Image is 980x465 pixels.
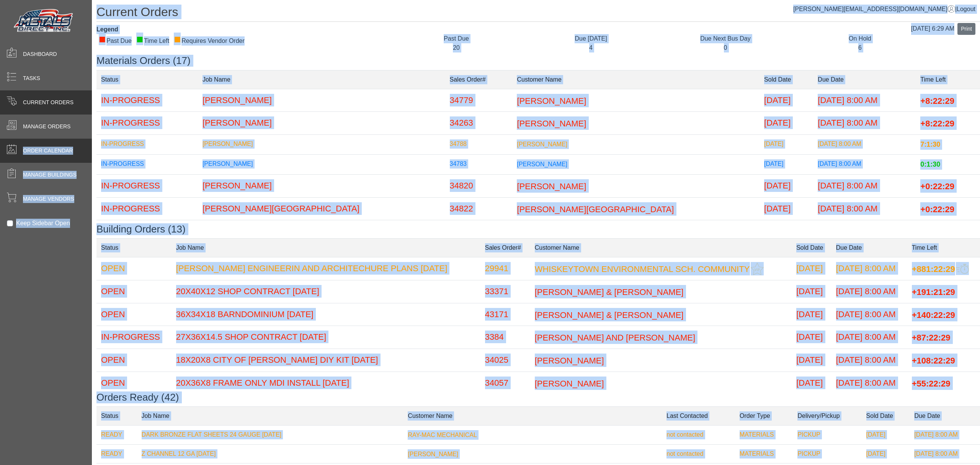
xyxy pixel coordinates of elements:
[535,333,695,342] span: [PERSON_NAME] AND [PERSON_NAME]
[480,238,530,257] td: Sales Order#
[480,326,530,349] td: 3384
[535,287,684,297] span: [PERSON_NAME] & [PERSON_NAME]
[792,303,831,326] td: [DATE]
[831,326,907,349] td: [DATE] 8:00 AM
[445,197,513,220] td: 34822
[529,43,652,52] div: 4
[96,112,198,135] td: IN-PROGRESS
[831,257,907,280] td: [DATE] 8:00 AM
[792,280,831,303] td: [DATE]
[759,220,813,243] td: [DATE]
[174,36,245,46] div: Requires Vendor Order
[912,287,955,297] span: +191:21:29
[96,154,198,174] td: IN-PROGRESS
[535,264,750,273] span: WHISKEYTOWN ENVIRONMENTAL SCH. COMMUNITY
[480,257,530,280] td: 29941
[198,70,445,89] td: Job Name
[535,356,604,365] span: [PERSON_NAME]
[662,425,735,444] td: not contacted
[96,26,118,33] strong: Legend
[910,444,980,463] td: [DATE] 8:00 AM
[171,303,480,326] td: 36X34X18 BARNDOMINIUM [DATE]
[792,349,831,372] td: [DATE]
[920,96,954,105] span: +8:22:29
[793,6,955,12] span: [PERSON_NAME][EMAIL_ADDRESS][DOMAIN_NAME]
[445,154,513,174] td: 34783
[957,23,975,35] button: Print
[862,425,910,444] td: [DATE]
[174,36,181,42] div: ■
[198,112,445,135] td: [PERSON_NAME]
[517,141,567,147] span: [PERSON_NAME]
[96,425,137,444] td: READY
[664,43,787,52] div: 0
[16,219,70,228] label: Keep Sidebar Open
[831,349,907,372] td: [DATE] 8:00 AM
[198,154,445,174] td: [PERSON_NAME]
[530,238,792,257] td: Customer Name
[831,280,907,303] td: [DATE] 8:00 AM
[759,174,813,197] td: [DATE]
[910,406,980,425] td: Due Date
[96,257,171,280] td: OPEN
[96,238,171,257] td: Status
[813,112,916,135] td: [DATE] 8:00 AM
[96,89,198,112] td: IN-PROGRESS
[813,220,916,243] td: [DATE] 8:00 AM
[920,160,940,168] span: 0:1:30
[912,378,951,388] span: +55:22:29
[512,70,759,89] td: Customer Name
[813,70,916,89] td: Due Date
[480,349,530,372] td: 34025
[96,406,137,425] td: Status
[408,432,477,438] span: RAY-MAC MECHANICAL
[831,303,907,326] td: [DATE] 8:00 AM
[23,195,74,203] span: Manage Vendors
[920,204,954,214] span: +0:22:29
[99,36,132,46] div: Past Due
[735,406,793,425] td: Order Type
[751,262,764,275] img: This customer should be prioritized
[912,264,955,273] span: +881:22:29
[395,43,518,52] div: 20
[535,310,684,319] span: [PERSON_NAME] & [PERSON_NAME]
[96,70,198,89] td: Status
[916,70,980,89] td: Time Left
[911,25,955,32] span: [DATE] 6:29 AM
[759,70,813,89] td: Sold Date
[171,280,480,303] td: 20X40X12 SHOP CONTRACT [DATE]
[96,5,980,22] h1: Current Orders
[735,444,793,463] td: MATERIALS
[445,89,513,112] td: 34779
[23,74,40,82] span: Tasks
[813,154,916,174] td: [DATE] 8:00 AM
[23,98,73,106] span: Current Orders
[198,174,445,197] td: [PERSON_NAME]
[912,356,955,365] span: +108:22:29
[831,372,907,395] td: [DATE] 8:00 AM
[793,425,861,444] td: PICKUP
[862,406,910,425] td: Sold Date
[907,238,980,257] td: Time Left
[662,406,735,425] td: Last Contacted
[96,444,137,463] td: READY
[480,372,530,395] td: 34057
[759,89,813,112] td: [DATE]
[517,119,586,128] span: [PERSON_NAME]
[137,406,403,425] td: Job Name
[956,264,969,274] img: This order should be prioritized
[395,34,518,43] div: Past Due
[535,378,604,388] span: [PERSON_NAME]
[813,134,916,154] td: [DATE] 8:00 AM
[23,147,73,155] span: Order Calendar
[96,197,198,220] td: IN-PROGRESS
[408,450,458,457] span: [PERSON_NAME]
[137,444,403,463] td: Z CHANNEL 12 GA [DATE]
[136,36,143,42] div: ■
[799,43,921,52] div: 6
[912,333,951,342] span: +87:22:29
[792,326,831,349] td: [DATE]
[445,174,513,197] td: 34820
[813,174,916,197] td: [DATE] 8:00 AM
[920,119,954,128] span: +8:22:29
